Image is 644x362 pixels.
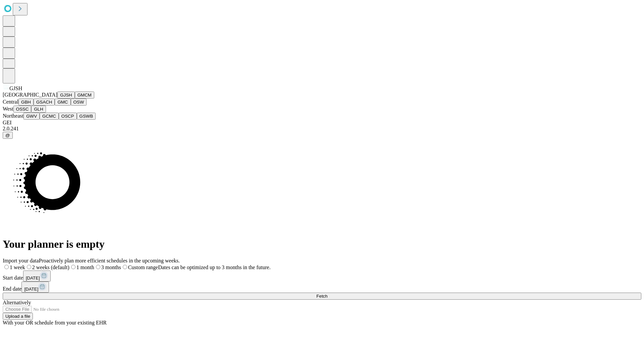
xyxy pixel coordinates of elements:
span: Proactively plan more efficient schedules in the upcoming weeks. [39,258,180,263]
span: Custom range [128,264,158,270]
span: [GEOGRAPHIC_DATA] [3,92,57,98]
span: Import your data [3,258,39,263]
input: 1 week [4,265,9,269]
span: West [3,106,13,112]
div: Start date [3,270,641,282]
input: Custom rangeDates can be optimized up to 3 months in the future. [123,265,127,269]
button: GSACH [34,99,55,106]
button: GSWB [77,113,96,120]
span: GJSH [9,85,22,91]
span: Fetch [316,294,327,299]
input: 1 month [71,265,75,269]
span: 1 month [76,264,94,270]
button: Upload a file [3,313,33,320]
span: 2 weeks (default) [32,264,69,270]
div: 2.0.241 [3,126,641,132]
button: GMC [55,99,70,106]
span: 1 week [10,264,25,270]
button: [DATE] [21,282,49,293]
button: GJSH [57,92,75,99]
button: [DATE] [23,270,51,282]
button: GLH [31,106,46,113]
span: [DATE] [26,276,40,281]
button: GBH [18,99,34,106]
span: [DATE] [24,287,38,292]
button: GWV [23,113,40,120]
button: GCMC [40,113,59,120]
span: Alternatively [3,300,31,305]
div: End date [3,282,641,293]
div: GEI [3,120,641,126]
span: @ [5,133,10,138]
span: Northeast [3,113,23,119]
button: @ [3,132,13,139]
span: 3 months [101,264,121,270]
button: Fetch [3,293,641,300]
input: 2 weeks (default) [27,265,31,269]
h1: Your planner is empty [3,238,641,250]
input: 3 months [96,265,100,269]
span: With your OR schedule from your existing EHR [3,320,107,325]
button: GMCM [75,92,94,99]
button: OSSC [13,106,32,113]
span: Dates can be optimized up to 3 months in the future. [158,264,270,270]
button: OSCP [59,113,77,120]
span: Central [3,99,18,105]
button: OSW [71,99,87,106]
